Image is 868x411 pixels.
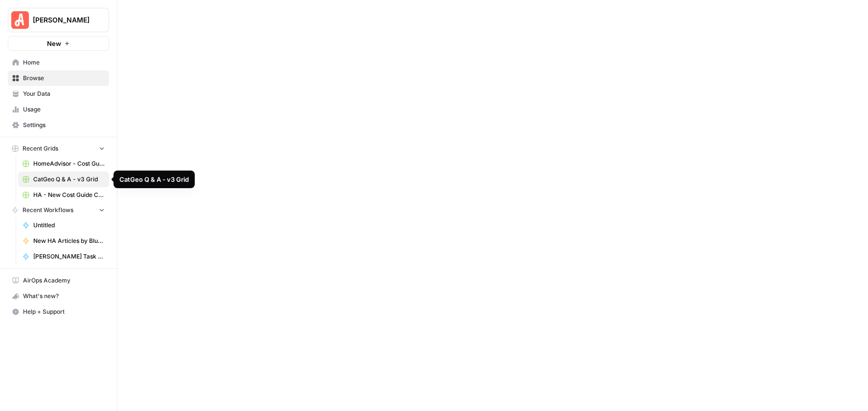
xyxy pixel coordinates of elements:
[23,105,105,114] span: Usage
[23,58,105,67] span: Home
[8,86,109,102] a: Your Data
[47,39,61,48] span: New
[33,15,92,25] span: [PERSON_NAME]
[18,233,109,249] a: New HA Articles by Blueprint
[8,55,109,70] a: Home
[8,117,109,133] a: Settings
[8,70,109,86] a: Browse
[23,74,105,83] span: Browse
[33,252,105,261] span: [PERSON_NAME] Task Tail New/ Update CG w/ Internal Links
[8,203,109,217] button: Recent Workflows
[23,276,105,285] span: AirOps Academy
[8,304,109,320] button: Help + Support
[8,8,109,32] button: Workspace: Angi
[23,144,58,153] span: Recent Grids
[8,288,109,304] button: What's new?
[23,206,73,215] span: Recent Workflows
[33,159,105,168] span: HomeAdvisor - Cost Guide Updates
[23,307,105,316] span: Help + Support
[8,102,109,117] a: Usage
[33,237,105,245] span: New HA Articles by Blueprint
[33,191,105,199] span: HA - New Cost Guide Creation Grid
[8,36,109,51] button: New
[18,217,109,233] a: Untitled
[8,273,109,288] a: AirOps Academy
[33,175,105,184] span: CatGeo Q & A - v3 Grid
[23,121,105,130] span: Settings
[18,156,109,172] a: HomeAdvisor - Cost Guide Updates
[11,11,29,29] img: Angi Logo
[33,221,105,230] span: Untitled
[8,141,109,156] button: Recent Grids
[18,249,109,264] a: [PERSON_NAME] Task Tail New/ Update CG w/ Internal Links
[8,289,109,303] div: What's new?
[18,172,109,187] a: CatGeo Q & A - v3 Grid
[23,89,105,98] span: Your Data
[18,187,109,203] a: HA - New Cost Guide Creation Grid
